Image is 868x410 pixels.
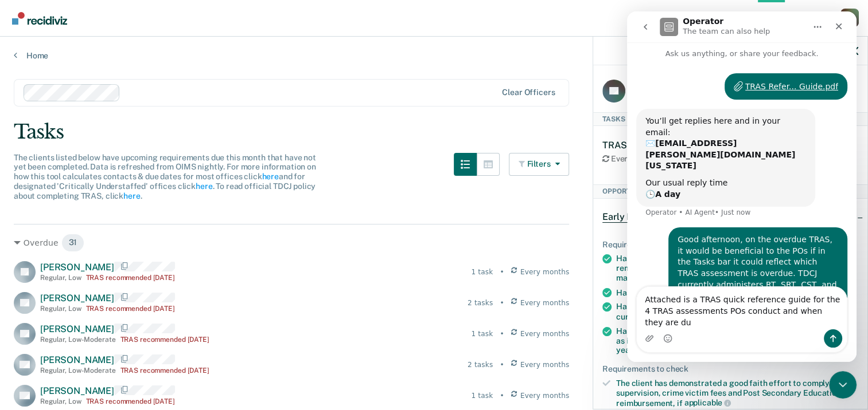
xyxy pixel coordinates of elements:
[12,12,67,25] img: Recidiviz
[502,88,555,97] div: Clear officers
[602,154,698,164] div: Every months
[500,298,504,308] div: •
[471,329,493,339] div: 1 task
[86,397,175,405] div: TRAS recommended [DATE]
[120,366,209,374] div: TRAS recommended [DATE]
[602,240,858,250] div: Requirements validated by OIMS data
[593,184,867,198] div: Opportunities
[520,298,570,308] span: Every months
[40,305,81,313] div: Regular , Low
[471,267,493,277] div: 1 task
[123,191,140,200] a: here
[593,112,867,126] div: Tasks
[520,267,570,277] span: Every months
[40,354,114,365] span: [PERSON_NAME]
[616,287,858,298] div: Has satisfactorily completed three years on Low
[520,360,570,370] span: Every months
[40,366,116,374] div: Regular , Low-Moderate
[520,329,570,339] span: Every months
[40,262,114,273] span: [PERSON_NAME]
[500,360,504,370] div: •
[500,329,504,339] div: •
[602,364,858,374] div: Requirements to check
[602,140,698,151] div: TRAS
[509,153,570,176] button: Filters
[829,371,857,399] iframe: Intercom live chat
[262,172,278,181] a: here
[40,397,81,405] div: Regular , Low
[40,293,114,303] span: [PERSON_NAME]
[14,234,569,252] div: Overdue
[616,326,858,355] div: Has not committed any violation of rules or conditions of release, as indicated on the release ce...
[840,9,859,27] button: Profile dropdown button
[593,199,867,235] div: Early Release from SupervisionPending
[500,267,504,277] div: •
[40,274,81,282] div: Regular , Low
[468,360,493,370] div: 2 tasks
[14,50,854,61] a: Home
[616,302,858,321] div: Has had no warrant issued during the previous two years of the current parole supervision
[40,336,116,344] div: Regular , Low-Moderate
[40,385,114,396] span: [PERSON_NAME]
[520,391,570,401] span: Every months
[840,9,859,27] div: G M
[602,211,733,223] span: Early Release from Supervision
[500,391,504,401] div: •
[120,336,209,344] div: TRAS recommended [DATE]
[61,234,85,252] span: 31
[40,324,114,334] span: [PERSON_NAME]
[471,391,493,401] div: 1 task
[468,298,493,308] div: 2 tasks
[616,379,858,408] div: The client has demonstrated a good faith effort to comply with supervision, crime victim fees and...
[616,254,858,282] div: Has been under supervision for at least one half of the time that remained on their sentence when...
[86,305,175,313] div: TRAS recommended [DATE]
[196,182,212,191] a: here
[627,11,857,362] iframe: Intercom live chat
[14,120,854,144] div: Tasks
[14,153,316,200] span: The clients listed below have upcoming requirements due this month that have not yet been complet...
[684,398,731,407] span: applicable
[86,274,175,282] div: TRAS recommended [DATE]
